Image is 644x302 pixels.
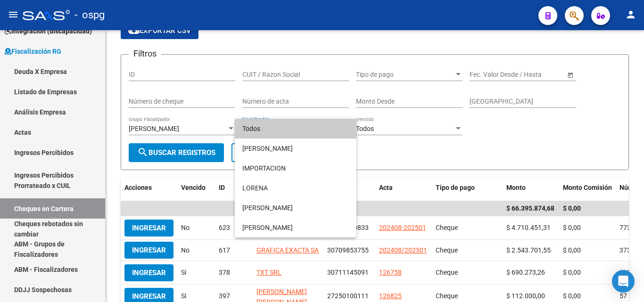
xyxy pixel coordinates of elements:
[242,218,349,237] span: [PERSON_NAME]
[242,198,349,218] span: [PERSON_NAME]
[242,119,349,139] span: Todos
[242,158,349,178] span: IMPORTACION
[242,178,349,198] span: LORENA
[612,270,635,293] div: Open Intercom Messenger
[242,139,349,158] span: [PERSON_NAME]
